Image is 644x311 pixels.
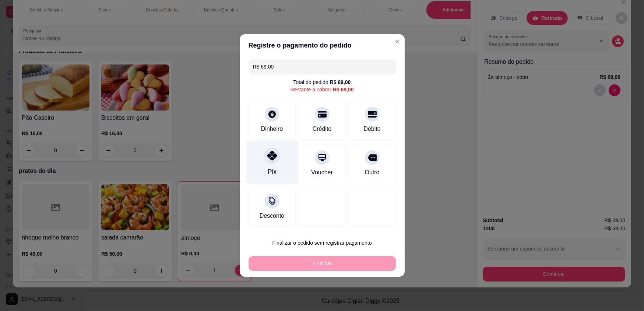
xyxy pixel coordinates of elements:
div: Crédito [313,125,332,133]
div: Dinheiro [261,125,283,133]
div: R$ 69,00 [333,86,354,93]
div: Voucher [311,168,333,177]
div: Pix [267,167,276,177]
button: Finalizar o pedido sem registrar pagamento [249,235,396,250]
header: Registre o pagamento do pedido [240,34,405,56]
div: Desconto [260,212,285,220]
div: Outro [365,168,379,177]
input: Ex.: hambúrguer de cordeiro [253,59,391,74]
div: R$ 69,00 [330,78,351,86]
div: Total do pedido [293,78,351,86]
div: Restante a cobrar [290,86,353,93]
div: Débito [363,125,380,133]
button: Close [391,36,403,48]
